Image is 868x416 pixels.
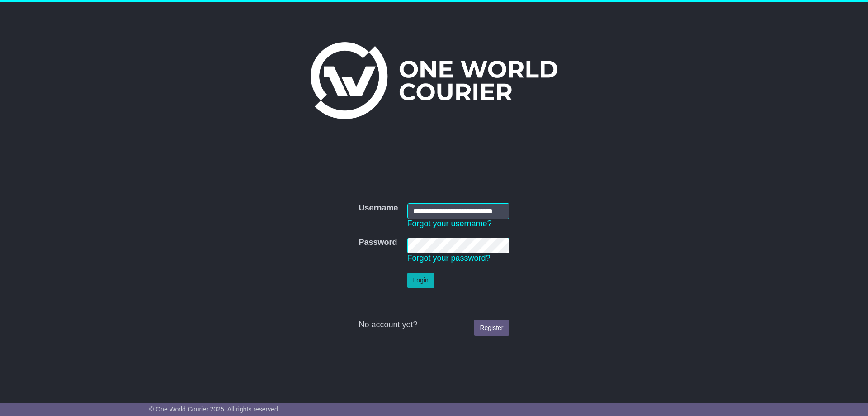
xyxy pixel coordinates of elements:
div: No account yet? [359,320,509,330]
label: Password [359,238,397,248]
button: Login [407,273,434,288]
label: Username [359,203,398,213]
img: One World [311,42,557,119]
a: Forgot your password? [407,253,491,263]
a: Forgot your username? [407,219,492,228]
span: © One World Courier 2025. All rights reserved. [149,406,280,413]
a: Register [474,320,509,336]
